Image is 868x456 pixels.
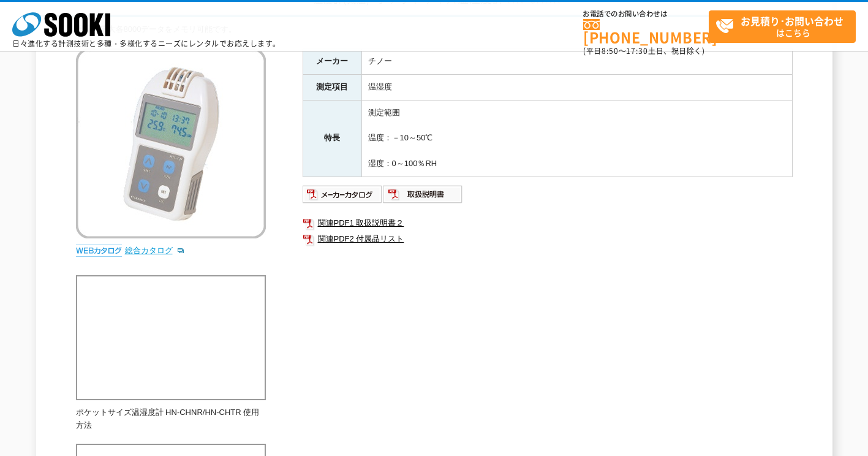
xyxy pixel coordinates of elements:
[626,45,648,56] span: 17:30
[303,231,793,247] a: 関連PDF2 付属品リスト
[12,40,281,47] p: 日々進化する計測技術と多種・多様化するニーズにレンタルでお応えします。
[383,184,463,204] img: 取扱説明書
[361,74,792,100] td: 温湿度
[303,192,383,202] a: メーカーカタログ
[361,49,792,75] td: チノー
[583,19,709,44] a: [PHONE_NUMBER]
[709,10,856,43] a: お見積り･お問い合わせはこちら
[383,192,463,202] a: 取扱説明書
[303,215,793,231] a: 関連PDF1 取扱説明書２
[715,11,855,42] span: はこちら
[602,45,619,56] span: 8:50
[361,100,792,177] td: 測定範囲 温度：－10～50℃ 湿度：0～100％RH
[76,48,266,238] img: ポケットサイズ温湿度計 HN-CHNR
[303,74,361,100] th: 測定項目
[303,184,383,204] img: メーカーカタログ
[76,406,266,432] p: ポケットサイズ温湿度計 HN-CHNR/HN-CHTR 使用方法
[303,49,361,75] th: メーカー
[125,246,185,255] a: 総合カタログ
[303,100,361,177] th: 特長
[583,45,704,56] span: (平日 ～ 土日、祝日除く)
[741,13,843,28] strong: お見積り･お問い合わせ
[583,10,709,18] span: お電話でのお問い合わせは
[76,245,122,257] img: webカタログ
